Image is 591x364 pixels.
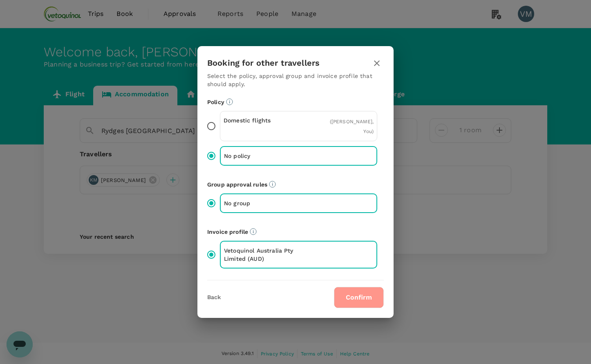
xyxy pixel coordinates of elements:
[224,246,299,263] p: Vetoquinol Australia Pty Limited (AUD)
[224,116,299,124] p: Domestic flights
[207,294,221,301] button: Back
[330,119,374,134] span: ( [PERSON_NAME], You )
[226,98,233,105] svg: Booking restrictions are based on the selected travel policy.
[250,228,257,235] svg: The payment currency and company information are based on the selected invoice profile.
[269,181,276,188] svg: Default approvers or custom approval rules (if available) are based on the user group.
[224,199,299,207] p: No group
[207,228,384,236] p: Invoice profile
[207,180,384,189] p: Group approval rules
[224,152,299,160] p: No policy
[334,287,384,308] button: Confirm
[207,72,384,88] p: Select the policy, approval group and invoice profile that should apply.
[207,98,384,106] p: Policy
[207,58,320,68] h3: Booking for other travellers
